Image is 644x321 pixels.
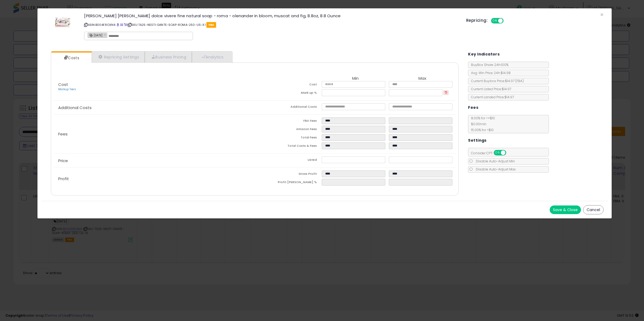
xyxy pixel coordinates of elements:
td: FBA Fees [255,117,322,126]
span: $14.97 [505,79,524,83]
td: Total Costs & Fees [255,142,322,151]
span: 8.00 % for <= $10 [468,116,495,132]
td: Cost [255,81,322,89]
span: Consider CPT: [468,151,513,155]
p: ASIN: B004FROXN4 | SKU: TA25-NESTI-DANTE-SOAP-ROMA-250-US-X1 [84,20,458,29]
td: Listed [255,156,322,165]
a: BuyBox page [116,23,119,27]
th: Max [389,76,456,81]
h3: [PERSON_NAME] [PERSON_NAME] dolce vivere fine natural soap - roma - olenander in bloom, muscat an... [84,14,458,18]
span: BuyBox Share 24h: 100% [468,62,508,67]
p: Additional Costs [54,106,255,110]
a: × [104,32,107,37]
a: All offer listings [120,23,123,27]
p: Cost [54,82,255,92]
h5: Key Indicators [468,51,500,58]
span: $0.30 min [468,122,486,126]
a: Markup Tiers [58,87,76,91]
p: Price [54,159,255,163]
button: Cancel [583,205,604,214]
span: ( FBA ) [515,79,524,83]
span: ON [494,151,501,155]
h5: Repricing: [466,18,488,23]
span: ON [491,19,498,23]
span: 15.00 % for > $10 [468,128,494,132]
a: Your listing only [124,23,127,27]
span: OFF [503,19,511,23]
button: Save & Close [550,205,581,214]
td: Total Fees [255,134,322,142]
a: Repricing Settings [92,51,145,62]
span: OFF [505,151,514,155]
span: [DATE] [88,33,102,37]
p: Profit [54,177,255,181]
a: Costs [51,53,91,63]
p: Fees [54,132,255,136]
th: Min [322,76,389,81]
td: Mark up % [255,89,322,98]
td: Gross Profit [255,170,322,179]
span: × [600,11,604,19]
td: Profit [PERSON_NAME] % [255,179,322,187]
span: Current Buybox Price: [468,79,524,83]
td: Amazon Fees [255,126,322,134]
span: Current Landed Price: $14.97 [468,95,514,99]
span: Avg. Win Price 24h: $14.98 [468,71,511,75]
a: Analytics [192,51,232,62]
span: Current Listed Price: $14.97 [468,87,511,91]
span: Disable Auto-Adjust Min [473,159,515,163]
img: 51cKVZqaLAL._SL60_.jpg [55,14,71,30]
h5: Fees [468,104,478,111]
td: Additional Costs [255,103,322,112]
h5: Settings [468,137,486,144]
span: Disable Auto-Adjust Max [473,167,516,172]
span: FBA [206,22,216,28]
a: Business Pricing [145,51,192,62]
